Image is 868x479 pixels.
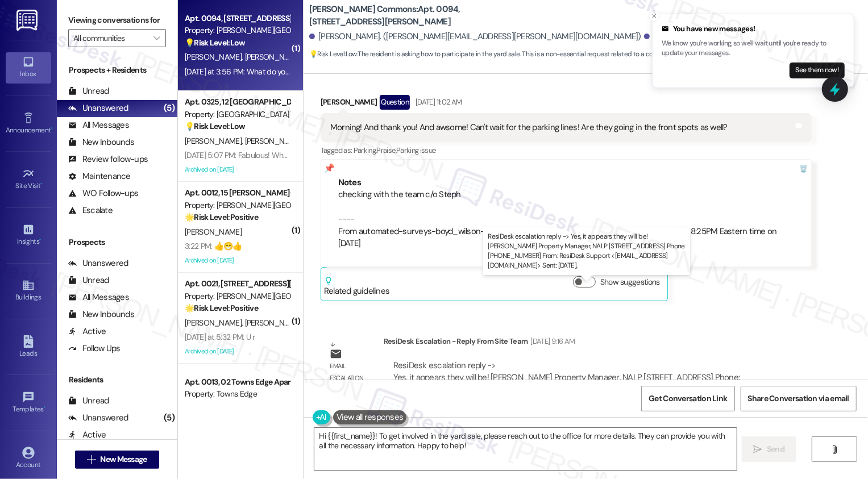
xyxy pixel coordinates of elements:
[338,177,361,188] b: Notes
[6,52,51,83] a: Inbox
[41,180,43,188] span: •
[75,451,159,469] button: New Message
[161,409,177,427] div: (5)
[184,344,291,359] div: Archived on [DATE]
[244,52,301,62] span: [PERSON_NAME]
[321,95,812,113] div: [PERSON_NAME]
[184,253,291,268] div: Archived on [DATE]
[641,386,734,411] button: Get Conversation Link
[6,220,51,251] a: Insights •
[330,122,728,134] div: Morning! And thank you! And awsome! Can't wait for the parking lines! Are they going in the front...
[185,388,290,400] div: Property: Towns Edge
[6,443,51,474] a: Account
[528,335,575,347] div: [DATE] 9:16 AM
[185,318,245,328] span: [PERSON_NAME]
[68,309,134,320] div: New Inbounds
[330,360,374,397] div: Email escalation reply
[68,395,109,407] div: Unread
[558,226,682,237] a: [PERSON_NAME][DOMAIN_NAME]
[44,403,45,411] span: •
[649,393,727,405] span: Get Conversation Link
[244,318,301,328] span: [PERSON_NAME]
[741,386,857,411] button: Share Conversation via email
[790,63,845,78] button: See them now!
[68,205,113,216] div: Escalate
[68,274,109,286] div: Unread
[185,227,242,237] span: [PERSON_NAME]
[6,332,51,363] a: Leads
[185,212,258,222] strong: 🌟 Risk Level: Positive
[185,13,290,24] div: Apt. 0094, [STREET_ADDRESS][PERSON_NAME]
[68,291,129,303] div: All Messages
[185,241,242,251] div: 3:22 PM: 👍😁👍
[68,170,131,182] div: Maintenance
[185,376,290,388] div: Apt. 0013, 02 Towns Edge Apartments LLC
[309,3,537,28] b: [PERSON_NAME] Commons: Apt. 0094, [STREET_ADDRESS][PERSON_NAME]
[384,335,812,351] div: ResiDesk Escalation - Reply From Site Team
[100,453,147,465] span: New Message
[321,142,812,159] div: Tagged as:
[185,136,245,146] span: [PERSON_NAME]
[57,236,177,248] div: Prospects
[185,187,290,199] div: Apt. 0012, 15 [PERSON_NAME] Commons
[413,96,462,108] div: [DATE] 11:02 AM
[57,64,177,76] div: Prospects + Residents
[309,31,641,43] div: [PERSON_NAME]. ([PERSON_NAME][EMAIL_ADDRESS][PERSON_NAME][DOMAIN_NAME])
[68,412,128,424] div: Unanswered
[185,278,290,290] div: Apt. 0021, [STREET_ADDRESS][PERSON_NAME]
[748,393,849,405] span: Share Conversation via email
[68,326,106,338] div: Active
[185,332,255,342] div: [DATE] at 5:32 PM: U r
[51,124,52,132] span: •
[767,443,784,455] span: Send
[6,276,51,306] a: Buildings
[185,303,258,313] strong: 🌟 Risk Level: Positive
[644,31,853,43] div: [PERSON_NAME]. ([EMAIL_ADDRESS][DOMAIN_NAME])
[68,136,134,148] div: New Inbounds
[73,29,148,47] input: All communities
[68,85,109,97] div: Unread
[68,153,148,165] div: Review follow-ups
[6,164,51,195] a: Site Visit •
[600,276,660,288] label: Show suggestions
[161,99,177,117] div: (5)
[185,38,245,48] strong: 💡 Risk Level: Low
[185,121,245,131] strong: 💡 Risk Level: Low
[68,11,166,29] label: Viewing conversations for
[185,290,290,302] div: Property: [PERSON_NAME][GEOGRAPHIC_DATA]
[309,48,699,60] span: : The resident is asking how to participate in the yard sale. This is a non-essential request rel...
[68,257,128,269] div: Unanswered
[742,436,797,462] button: Send
[68,343,121,355] div: Follow Ups
[185,24,290,36] div: Property: [PERSON_NAME][GEOGRAPHIC_DATA]
[185,52,245,62] span: [PERSON_NAME]
[393,360,740,395] div: ResiDesk escalation reply -> Yes, it appears they will be! [PERSON_NAME] Property Manager, NALP [...
[354,145,377,155] span: Parking ,
[662,23,845,35] div: You have new messages!
[377,145,396,155] span: Praise ,
[830,445,839,454] i: 
[68,119,129,131] div: All Messages
[68,102,128,114] div: Unanswered
[185,109,290,120] div: Property: [GEOGRAPHIC_DATA] Townhomes
[68,188,138,199] div: WO Follow-ups
[396,145,436,155] span: Parking issue
[662,39,845,59] p: We know you're working, so we'll wait until you're ready to update your messages.
[314,428,737,470] textarea: Hi {{first_name}}! To get involved in the yard sale, please reach out to the office for more deta...
[184,163,291,177] div: Archived on [DATE]
[338,189,794,249] div: checking with the team c/o Steph ---- From automated-surveys-boyd_wilson-resen.three@boyd_ at 8:2...
[87,455,95,464] i: 
[185,199,290,211] div: Property: [PERSON_NAME][GEOGRAPHIC_DATA]
[185,96,290,108] div: Apt. 0325, 12 [GEOGRAPHIC_DATA] Townhomes
[68,429,106,441] div: Active
[185,150,401,160] div: [DATE] 5:07 PM: Fabulous! When does the pool close for humans?
[309,49,357,59] strong: 💡 Risk Level: Low
[380,95,410,109] div: Question
[324,276,390,297] div: Related guidelines
[185,66,433,77] div: [DATE] at 3:56 PM: What do you have to do to get involved in the yard sale?
[16,10,40,31] img: ResiDesk Logo
[488,232,686,271] p: ResiDesk escalation reply -> Yes, it appears they will be! [PERSON_NAME] Property Manager, NALP [...
[57,374,177,386] div: Residents
[649,10,660,22] button: Close toast
[6,388,51,418] a: Templates •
